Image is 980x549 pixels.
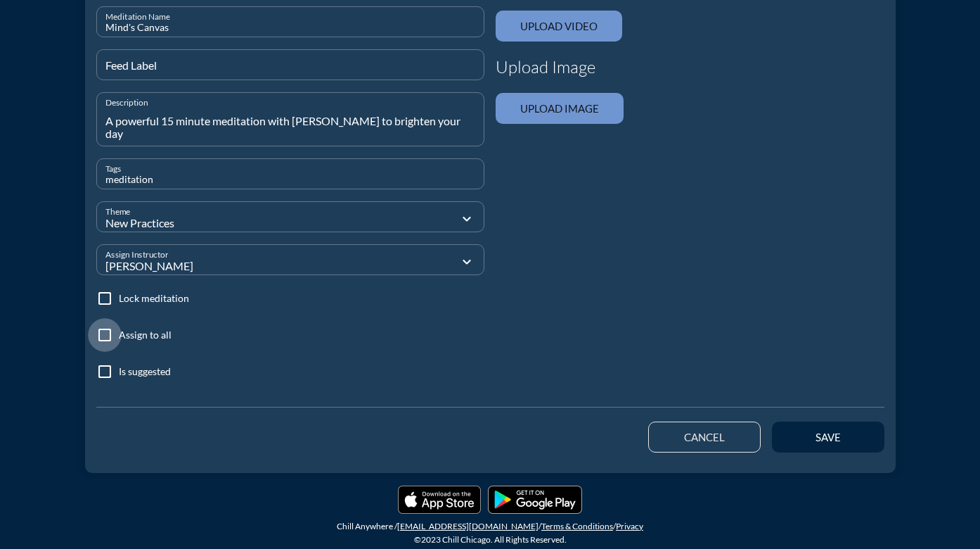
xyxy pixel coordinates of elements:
button: cancel [648,422,761,453]
img: Playmarket [488,486,582,514]
button: upload video [496,11,622,42]
button: save [772,422,884,453]
a: Terms & Conditions [541,521,613,531]
input: Tags [105,171,476,189]
i: expand_more [458,210,475,227]
input: Feed Label [105,62,476,80]
button: Upload Image [496,93,624,124]
input: Meditation Name [105,19,476,37]
a: Privacy [616,521,643,531]
div: cancel [673,431,735,443]
div: [PERSON_NAME] [105,260,386,272]
img: Applestore [398,486,481,514]
textarea: Description [105,110,484,146]
i: expand_more [458,253,475,270]
label: Lock meditation [119,291,189,305]
label: Is suggested [119,365,171,379]
div: New Practices [105,217,386,229]
a: [EMAIL_ADDRESS][DOMAIN_NAME] [397,521,539,531]
div: save [797,431,860,443]
div: Chill Anywhere / / / ©2023 Chill Chicago. All Rights Reserved. [4,519,976,546]
div: upload video [520,20,598,32]
h4: Upload Image [496,57,884,77]
label: Assign to all [119,328,172,342]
